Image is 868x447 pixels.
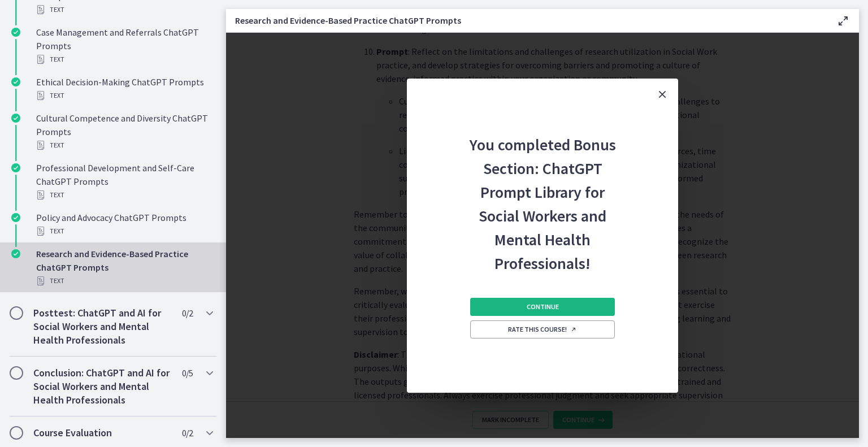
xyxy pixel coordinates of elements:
[36,274,212,288] div: Text
[235,14,818,27] h3: Research and Evidence-Based Practice ChatGPT Prompts
[570,326,577,333] i: Opens in a new window
[470,298,615,316] button: Continue
[11,213,20,222] i: Completed
[11,114,20,123] i: Completed
[527,302,559,311] span: Continue
[11,249,20,258] i: Completed
[36,138,212,152] div: Text
[33,426,171,440] h2: Course Evaluation
[36,3,212,16] div: Text
[36,25,212,66] div: Case Management and Referrals ChatGPT Prompts
[36,247,212,288] div: Research and Evidence-Based Practice ChatGPT Prompts
[182,426,193,440] span: 0 / 2
[36,53,212,66] div: Text
[182,366,193,380] span: 0 / 5
[468,110,617,275] h2: You completed Bonus Section: ChatGPT Prompt Library for Social Workers and Mental Health Professi...
[36,75,212,102] div: Ethical Decision-Making ChatGPT Prompts
[11,163,20,172] i: Completed
[11,28,20,37] i: Completed
[11,77,20,86] i: Completed
[508,325,577,334] span: Rate this course!
[33,306,171,347] h2: Posttest: ChatGPT and AI for Social Workers and Mental Health Professionals
[36,89,212,102] div: Text
[36,188,212,202] div: Text
[36,211,212,238] div: Policy and Advocacy ChatGPT Prompts
[36,111,212,152] div: Cultural Competence and Diversity ChatGPT Prompts
[36,161,212,202] div: Professional Development and Self-Care ChatGPT Prompts
[646,79,678,110] button: Close
[33,366,171,407] h2: Conclusion: ChatGPT and AI for Social Workers and Mental Health Professionals
[182,306,193,320] span: 0 / 2
[36,224,212,238] div: Text
[470,320,615,338] a: Rate this course! Opens in a new window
